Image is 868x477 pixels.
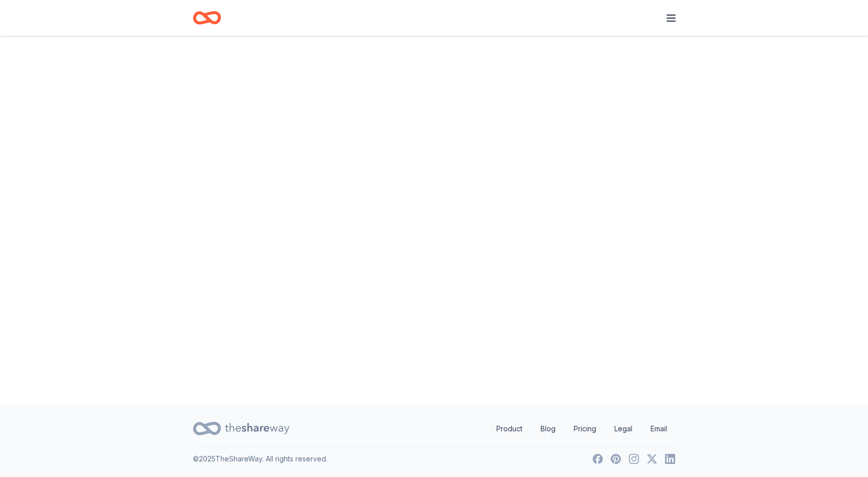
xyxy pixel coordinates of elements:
a: Product [488,419,530,439]
a: Pricing [566,419,604,439]
a: Email [642,419,675,439]
a: Blog [532,419,564,439]
p: © 2025 TheShareWay. All rights reserved. [193,453,328,465]
nav: quick links [488,419,675,439]
a: Legal [606,419,640,439]
a: Home [193,6,221,30]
